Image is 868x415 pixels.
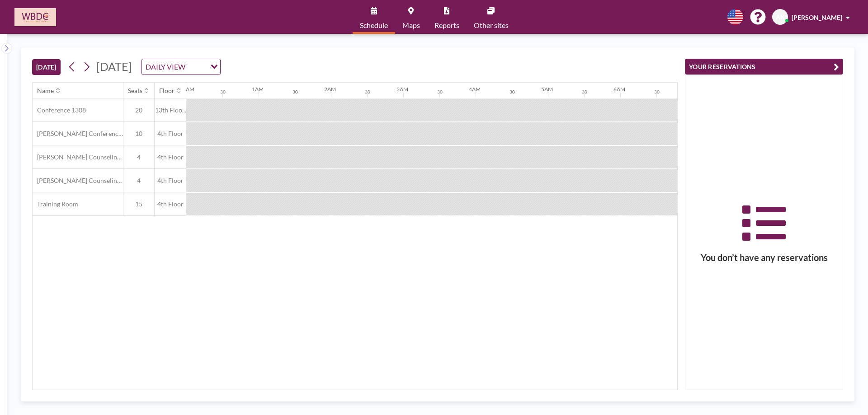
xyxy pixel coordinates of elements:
[437,89,443,95] div: 30
[155,130,186,138] span: 4th Floor
[33,177,123,185] span: [PERSON_NAME] Counseling Room
[14,8,56,26] img: organization-logo
[396,86,408,93] div: 3AM
[33,106,86,114] span: Conference 1308
[155,106,186,114] span: 13th Floo...
[123,130,154,138] span: 10
[155,177,186,185] span: 4th Floor
[252,86,264,93] div: 1AM
[188,61,205,73] input: Search for option
[128,87,142,95] div: Seats
[776,13,785,21] span: AK
[469,86,481,93] div: 4AM
[144,61,187,73] span: DAILY VIEW
[155,200,186,208] span: 4th Floor
[32,59,61,75] button: [DATE]
[654,89,660,95] div: 30
[365,89,370,95] div: 30
[402,22,420,29] span: Maps
[324,86,336,93] div: 2AM
[582,89,587,95] div: 30
[123,106,154,114] span: 20
[541,86,553,93] div: 5AM
[123,153,154,161] span: 4
[509,89,515,95] div: 30
[33,200,78,208] span: Training Room
[33,130,123,138] span: [PERSON_NAME] Conference Room
[123,200,154,208] span: 15
[159,87,175,95] div: Floor
[96,60,132,73] span: [DATE]
[434,22,459,29] span: Reports
[155,153,186,161] span: 4th Floor
[613,86,625,93] div: 6AM
[179,86,194,93] div: 12AM
[685,252,843,263] h3: You don’t have any reservations
[142,59,220,75] div: Search for option
[474,22,509,29] span: Other sites
[292,89,298,95] div: 30
[123,177,154,185] span: 4
[220,89,226,95] div: 30
[37,87,54,95] div: Name
[685,59,843,75] button: YOUR RESERVATIONS
[360,22,388,29] span: Schedule
[792,14,842,21] span: [PERSON_NAME]
[33,153,123,161] span: [PERSON_NAME] Counseling Room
